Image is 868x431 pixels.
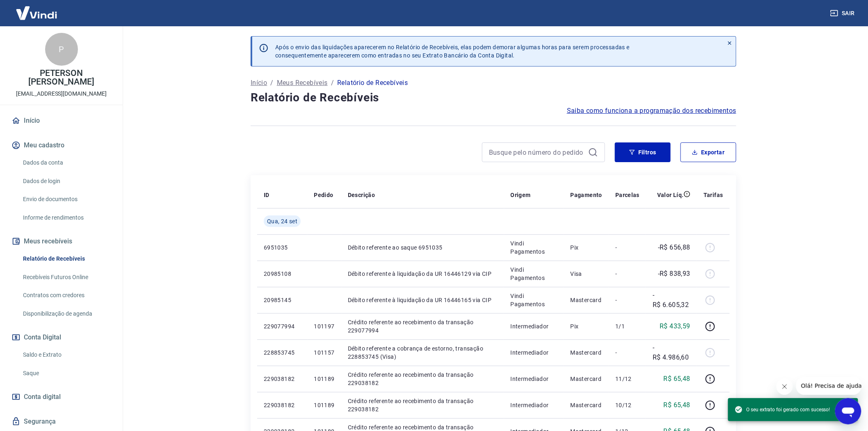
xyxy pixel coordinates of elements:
[264,375,301,383] p: 229038182
[835,398,861,424] iframe: Botão para abrir a janela de mensagens
[314,191,333,199] p: Pedido
[571,348,603,357] p: Mastercard
[20,209,113,226] a: Informe de rendimentos
[829,6,858,21] button: Sair
[20,154,113,171] a: Dados da conta
[337,78,408,88] p: Relatório de Recebíveis
[348,270,498,278] p: Débito referente à liquidação da UR 16446129 via CIP
[796,377,861,395] iframe: Mensagem da empresa
[735,406,830,414] span: O seu extrato foi gerado com sucesso!
[658,269,690,279] p: -R$ 838,93
[511,191,531,199] p: Origem
[567,106,736,116] a: Saiba como funciona a programação dos recebimentos
[20,305,113,322] a: Disponibilização de agenda
[615,191,640,199] p: Parcelas
[615,322,640,330] p: 1/1
[270,78,273,88] p: /
[571,375,603,383] p: Mastercard
[653,343,690,362] p: -R$ 4.986,60
[275,43,630,60] p: Após o envio das liquidações aparecerem no Relatório de Recebíveis, elas podem demorar algumas ho...
[251,89,736,106] h4: Relatório de Recebíveis
[657,191,684,199] p: Valor Líq.
[615,243,640,252] p: -
[10,112,113,130] a: Início
[264,243,301,252] p: 6951035
[777,378,793,395] iframe: Fechar mensagem
[615,401,640,409] p: 10/12
[653,290,690,310] p: -R$ 6.605,32
[511,266,557,282] p: Vindi Pagamentos
[615,270,640,278] p: -
[314,401,334,409] p: 101189
[20,365,113,382] a: Saque
[571,191,603,199] p: Pagamento
[264,270,301,278] p: 20985108
[10,0,63,25] img: Vindi
[571,243,603,252] p: Pix
[10,388,113,406] a: Conta digital
[348,397,498,413] p: Crédito referente ao recebimento da transação 229038182
[348,296,498,304] p: Débito referente à liquidação da UR 16446165 via CIP
[615,348,640,357] p: -
[511,239,557,256] p: Vindi Pagamentos
[5,6,69,12] span: Olá! Precisa de ajuda?
[20,287,113,304] a: Contratos com credores
[511,401,557,409] p: Intermediador
[571,401,603,409] p: Mastercard
[10,328,113,346] button: Conta Digital
[511,292,557,308] p: Vindi Pagamentos
[571,322,603,330] p: Pix
[511,375,557,383] p: Intermediador
[45,33,78,66] div: P
[704,191,723,199] p: Tarifas
[348,344,498,361] p: Débito referente a cobrança de estorno, transação 228853745 (Visa)
[615,142,671,162] button: Filtros
[251,78,267,88] a: Início
[314,375,334,383] p: 101189
[20,346,113,363] a: Saldo e Extrato
[348,371,498,387] p: Crédito referente ao recebimento da transação 229038182
[264,348,301,357] p: 228853745
[7,69,116,86] p: PETERSON [PERSON_NAME]
[24,391,61,403] span: Conta digital
[571,270,603,278] p: Visa
[16,89,107,98] p: [EMAIL_ADDRESS][DOMAIN_NAME]
[615,375,640,383] p: 11/12
[489,146,585,158] input: Busque pelo número do pedido
[511,348,557,357] p: Intermediador
[20,269,113,286] a: Recebíveis Futuros Online
[571,296,603,304] p: Mastercard
[348,191,375,199] p: Descrição
[20,191,113,208] a: Envio de documentos
[264,191,270,199] p: ID
[10,232,113,250] button: Meus recebíveis
[615,296,640,304] p: -
[664,374,690,384] p: R$ 65,48
[331,78,334,88] p: /
[511,322,557,330] p: Intermediador
[264,296,301,304] p: 20985145
[348,318,498,335] p: Crédito referente ao recebimento da transação 229077994
[20,173,113,190] a: Dados de login
[660,321,691,331] p: R$ 433,59
[681,142,736,162] button: Exportar
[314,322,334,330] p: 101197
[20,250,113,267] a: Relatório de Recebíveis
[10,136,113,154] button: Meu cadastro
[264,322,301,330] p: 229077994
[314,348,334,357] p: 101157
[10,413,113,431] a: Segurança
[348,243,498,252] p: Débito referente ao saque 6951035
[658,243,690,252] p: -R$ 656,88
[277,78,328,88] a: Meus Recebíveis
[267,217,297,225] span: Qua, 24 set
[264,401,301,409] p: 229038182
[664,400,690,410] p: R$ 65,48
